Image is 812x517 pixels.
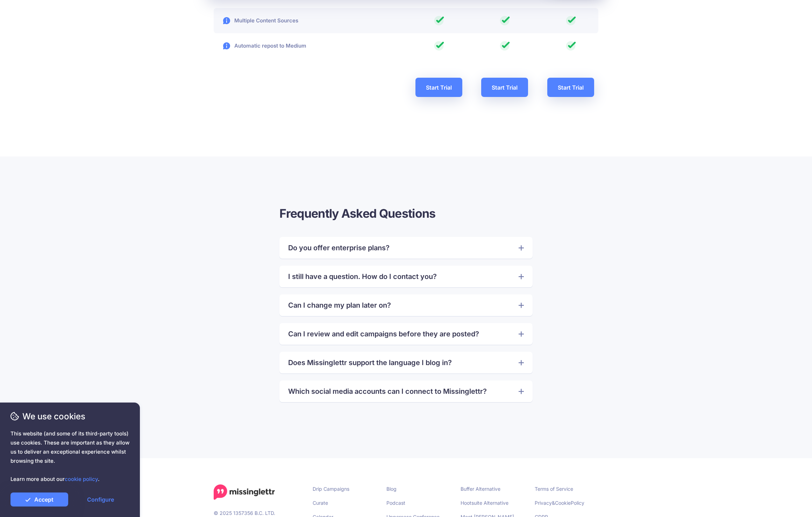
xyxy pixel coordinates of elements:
a: Drip Campaigns [313,486,349,492]
span: We use cookies [10,410,129,422]
a: Hootsuite Alternative [461,500,508,506]
a: Podcast [386,500,405,506]
a: Can I review and edit campaigns before they are posted? [288,328,523,340]
a: Do you offer enterprise plans? [288,242,523,253]
a: I still have a question. How do I contact you? [288,271,523,282]
h3: Frequently Asked Questions [279,205,532,221]
a: Which social media accounts can I connect to Missinglettr? [288,386,523,397]
a: Buffer Alternative [461,486,500,492]
a: Curate [313,500,328,506]
a: Terms of Service [535,486,573,492]
a: Blog [386,486,397,492]
li: & Policy [535,498,598,507]
span: This website (and some of its third-party tools) use cookies. These are important as they allow u... [10,429,129,484]
a: cookie policy [65,476,98,482]
a: Cookie [555,500,571,506]
a: Accept [10,492,68,506]
a: Does Missinglettr support the language I blog in? [288,357,523,368]
a: Can I change my plan later on? [288,300,523,311]
a: Privacy [535,500,552,506]
a: Start Trial [547,78,594,97]
a: Start Trial [415,78,462,97]
a: Configure [72,492,129,506]
a: Start Trial [481,78,528,97]
p: Multiple Content Sources [214,16,298,25]
p: Automatic repost to Medium [214,42,306,50]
